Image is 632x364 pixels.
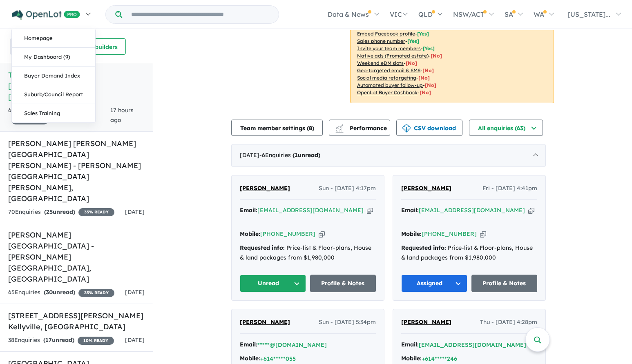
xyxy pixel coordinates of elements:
[257,206,364,214] a: [EMAIL_ADDRESS][DOMAIN_NAME]
[44,208,75,215] strong: ( unread)
[418,75,430,81] span: [No]
[423,45,435,51] span: [ Yes ]
[357,38,405,44] u: Sales phone number
[8,229,145,284] h5: [PERSON_NAME][GEOGRAPHIC_DATA] - [PERSON_NAME][GEOGRAPHIC_DATA] , [GEOGRAPHIC_DATA]
[46,208,53,215] span: 25
[309,124,312,132] span: 8
[240,275,306,292] button: Unread
[401,230,422,237] strong: Mobile:
[240,317,290,327] a: [PERSON_NAME]
[419,206,525,214] a: [EMAIL_ADDRESS][DOMAIN_NAME]
[240,184,290,192] span: [PERSON_NAME]
[12,67,95,85] a: Buyer Demand Index
[402,124,411,133] img: download icon
[425,82,436,88] span: [No]
[12,29,95,48] a: Homepage
[8,207,114,217] div: 70 Enquir ies
[44,289,75,296] strong: ( unread)
[337,124,387,132] span: Performance
[357,31,415,37] u: Embed Facebook profile
[528,206,534,215] button: Copy
[110,107,134,124] span: 17 hours ago
[240,230,260,237] strong: Mobile:
[401,355,422,362] strong: Mobile:
[12,48,95,67] a: My Dashboard (9)
[401,275,467,292] button: Assigned
[469,120,543,136] button: All enquiries (63)
[422,67,434,73] span: [No]
[124,6,277,23] input: Try estate name, suburb, builder or developer
[231,120,323,136] button: Team member settings (8)
[480,230,486,238] button: Copy
[335,127,344,132] img: bar-chart.svg
[231,144,546,167] div: [DATE]
[310,275,376,292] a: Profile & Notes
[357,82,423,88] u: Automated buyer follow-up
[406,60,417,66] span: [No]
[396,120,462,136] button: CSV download
[240,341,257,348] strong: Email:
[8,138,145,204] h5: [PERSON_NAME] [PERSON_NAME][GEOGRAPHIC_DATA][PERSON_NAME] - [PERSON_NAME][GEOGRAPHIC_DATA][PERSON...
[8,69,145,102] h5: The Honours Estate - [GEOGRAPHIC_DATA] , [GEOGRAPHIC_DATA]
[8,288,114,297] div: 65 Enquir ies
[46,289,53,296] span: 30
[401,341,419,348] strong: Email:
[357,89,418,95] u: OpenLot Buyer Cashback
[240,184,290,193] a: [PERSON_NAME]
[357,75,416,81] u: Social media retargeting
[8,335,114,345] div: 38 Enquir ies
[357,53,429,59] u: Native ads (Promoted estate)
[419,341,526,349] button: [EMAIL_ADDRESS][DOMAIN_NAME]
[12,104,95,122] a: Sales Training
[401,243,537,263] div: Price-list & Floor-plans, House & land packages from $1,980,000
[482,184,537,193] span: Fri - [DATE] 4:41pm
[357,45,421,51] u: Invite your team members
[240,243,376,263] div: Price-list & Floor-plans, House & land packages from $1,980,000
[401,206,419,214] strong: Email:
[78,337,114,345] span: 10 % READY
[420,89,431,95] span: [No]
[336,124,343,129] img: line-chart.svg
[471,275,538,292] a: Profile & Notes
[357,67,420,73] u: Geo-targeted email & SMS
[319,317,376,327] span: Sun - [DATE] 5:34pm
[417,31,429,37] span: [ Yes ]
[431,53,442,59] span: [No]
[12,85,95,104] a: Suburb/Council Report
[78,208,114,216] span: 35 % READY
[260,230,315,237] a: [PHONE_NUMBER]
[43,336,74,344] strong: ( unread)
[422,230,477,237] a: [PHONE_NUMBER]
[295,151,298,159] span: 1
[125,289,145,296] span: [DATE]
[125,208,145,215] span: [DATE]
[8,106,110,125] div: 63 Enquir ies
[319,230,325,238] button: Copy
[12,10,80,20] img: Openlot PRO Logo White
[240,318,290,326] span: [PERSON_NAME]
[259,151,320,159] span: - 6 Enquir ies
[401,318,451,326] span: [PERSON_NAME]
[293,151,320,159] strong: ( unread)
[8,310,145,332] h5: [STREET_ADDRESS][PERSON_NAME] Kellyville , [GEOGRAPHIC_DATA]
[240,244,285,251] strong: Requested info:
[240,355,260,362] strong: Mobile:
[407,38,419,44] span: [ Yes ]
[401,317,451,327] a: [PERSON_NAME]
[45,336,52,344] span: 17
[78,289,114,297] span: 35 % READY
[125,336,145,344] span: [DATE]
[357,60,404,66] u: Weekend eDM slots
[319,184,376,193] span: Sun - [DATE] 4:17pm
[401,184,451,192] span: [PERSON_NAME]
[401,184,451,193] a: [PERSON_NAME]
[240,206,257,214] strong: Email:
[367,206,373,215] button: Copy
[329,120,390,136] button: Performance
[568,10,610,18] span: [US_STATE]...
[401,244,446,251] strong: Requested info:
[480,317,537,327] span: Thu - [DATE] 4:28pm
